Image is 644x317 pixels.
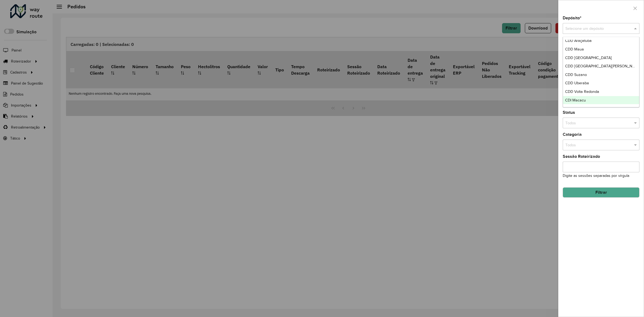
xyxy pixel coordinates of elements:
[563,109,575,116] label: Status
[563,153,600,160] label: Sessão Roteirizado
[565,72,587,77] span: CDD Suzano
[563,37,639,107] ng-dropdown-panel: Options list
[565,98,586,102] span: CDI Macacu
[563,15,581,21] label: Depósito
[565,38,592,43] span: CDD Araçatuba
[563,131,582,138] label: Categoria
[563,174,629,178] small: Digite as sessões separadas por vírgula
[565,47,584,51] span: CDD Maua
[565,89,599,94] span: CDD Volta Redonda
[563,187,639,198] button: Filtrar
[565,56,612,60] span: CDD [GEOGRAPHIC_DATA]
[565,81,589,85] span: CDD Uberaba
